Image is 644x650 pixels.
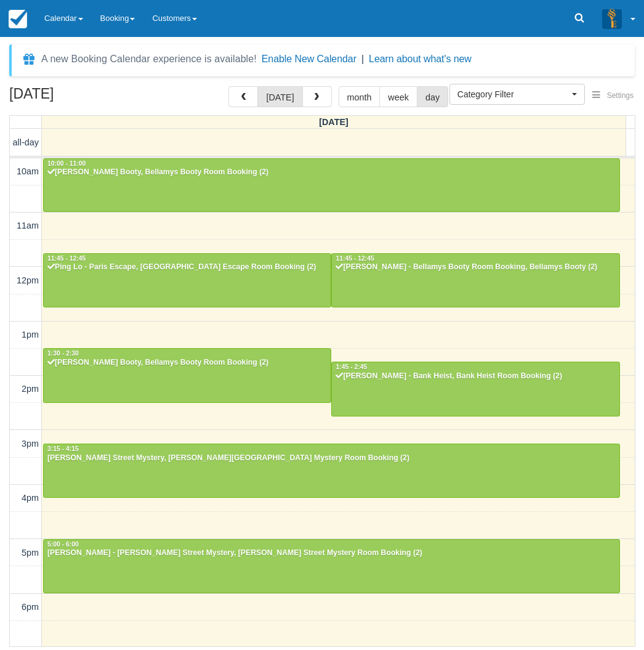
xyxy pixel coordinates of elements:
a: 1:30 - 2:30[PERSON_NAME] Booty, Bellamys Booty Room Booking (2) [43,348,331,402]
button: Enable New Calendar [262,53,356,65]
a: 11:45 - 12:45[PERSON_NAME] - Bellamys Booty Room Booking, Bellamys Booty (2) [331,253,619,307]
span: 1:45 - 2:45 [336,364,367,370]
a: 1:45 - 2:45[PERSON_NAME] - Bank Heist, Bank Heist Room Booking (2) [331,362,619,416]
span: | [361,54,364,64]
span: [DATE] [319,117,348,127]
div: [PERSON_NAME] - [PERSON_NAME] Street Mystery, [PERSON_NAME] Street Mystery Room Booking (2) [47,548,616,558]
span: 10am [17,166,39,176]
a: 3:15 - 4:15[PERSON_NAME] Street Mystery, [PERSON_NAME][GEOGRAPHIC_DATA] Mystery Room Booking (2) [43,444,620,498]
span: 3pm [22,439,39,449]
img: A3 [602,9,622,28]
div: [PERSON_NAME] Street Mystery, [PERSON_NAME][GEOGRAPHIC_DATA] Mystery Room Booking (2) [47,453,616,463]
span: 10:00 - 11:00 [47,160,86,167]
a: 10:00 - 11:00[PERSON_NAME] Booty, Bellamys Booty Room Booking (2) [43,158,620,213]
button: day [417,86,448,107]
span: Settings [607,91,634,100]
span: 11:45 - 12:45 [47,255,86,262]
span: 1:30 - 2:30 [47,350,79,357]
span: 2pm [22,384,39,394]
a: Learn about what's new [369,54,472,64]
button: week [379,86,417,107]
span: 1pm [22,330,39,339]
span: 11am [17,221,39,230]
button: Category Filter [449,84,585,105]
div: [PERSON_NAME] - Bank Heist, Bank Heist Room Booking (2) [335,372,616,381]
img: checkfront-main-nav-mini-logo.png [9,10,27,28]
div: [PERSON_NAME] Booty, Bellamys Booty Room Booking (2) [47,358,328,368]
span: 12pm [17,275,39,285]
button: Settings [585,87,641,105]
span: 11:45 - 12:45 [336,255,374,262]
span: Category Filter [457,88,569,100]
div: [PERSON_NAME] - Bellamys Booty Room Booking, Bellamys Booty (2) [335,262,616,272]
span: 6pm [22,602,39,612]
div: Ping Lo - Paris Escape, [GEOGRAPHIC_DATA] Escape Room Booking (2) [47,262,328,272]
a: 5:00 - 6:00[PERSON_NAME] - [PERSON_NAME] Street Mystery, [PERSON_NAME] Street Mystery Room Bookin... [43,539,620,593]
div: [PERSON_NAME] Booty, Bellamys Booty Room Booking (2) [47,168,616,177]
a: 11:45 - 12:45Ping Lo - Paris Escape, [GEOGRAPHIC_DATA] Escape Room Booking (2) [43,253,331,307]
span: 5:00 - 6:00 [47,541,79,548]
button: month [339,86,380,107]
span: 3:15 - 4:15 [47,445,79,452]
span: 5pm [22,548,39,558]
span: 4pm [22,493,39,503]
button: [DATE] [257,86,302,107]
div: A new Booking Calendar experience is available! [41,52,257,67]
h2: [DATE] [9,86,165,109]
span: all-day [13,137,39,147]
